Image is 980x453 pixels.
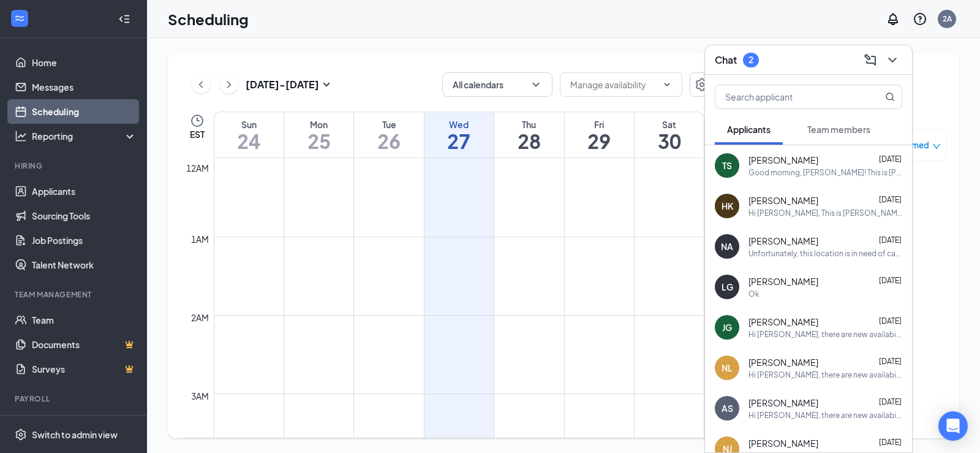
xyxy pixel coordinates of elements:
[748,235,818,247] span: [PERSON_NAME]
[214,112,284,158] a: August 24, 2025
[565,131,634,151] h1: 29
[879,276,902,285] span: [DATE]
[15,130,27,142] svg: Analysis
[913,12,927,26] svg: QuestionInfo
[635,118,704,131] div: Sat
[15,428,27,441] svg: Settings
[885,53,900,67] svg: ChevronDown
[424,131,494,151] h1: 27
[748,289,759,299] div: Ok
[15,394,134,404] div: Payroll
[223,77,235,92] svg: ChevronRight
[885,92,895,102] svg: MagnifyingGlass
[214,131,284,151] h1: 24
[32,130,137,142] div: Reporting
[662,80,672,89] svg: ChevronDown
[722,362,733,374] div: NL
[32,75,137,99] a: Messages
[748,275,818,287] span: [PERSON_NAME]
[494,112,563,158] a: August 28, 2025
[32,204,137,228] a: Sourcing Tools
[530,78,542,91] svg: ChevronDown
[189,389,211,403] div: 3am
[861,50,880,70] button: ComposeMessage
[118,13,130,25] svg: Collapse
[570,78,657,91] input: Manage availability
[284,112,353,158] a: August 25, 2025
[722,200,733,212] div: HK
[748,154,818,166] span: [PERSON_NAME]
[748,316,818,328] span: [PERSON_NAME]
[189,232,211,246] div: 1am
[13,12,26,25] svg: WorkstreamLogo
[695,77,709,92] svg: Settings
[722,159,732,172] div: TS
[635,131,704,151] h1: 30
[284,131,353,151] h1: 25
[15,161,134,171] div: Hiring
[32,332,137,357] a: DocumentsCrown
[715,85,861,108] input: Search applicant
[220,75,238,94] button: ChevronRight
[748,167,902,178] div: Good morning, [PERSON_NAME]! This is [PERSON_NAME] with [PERSON_NAME]'s. Thank you for completing...
[879,316,902,325] span: [DATE]
[494,118,563,131] div: Thu
[748,356,818,368] span: [PERSON_NAME]
[32,253,137,277] a: Talent Network
[748,248,902,259] div: Unfortunately, this location is in need of candidates who can work the lunch rush. Right now, you...
[807,124,870,135] span: Team members
[190,128,205,140] span: EST
[879,357,902,366] span: [DATE]
[635,112,704,158] a: August 30, 2025
[748,410,902,421] div: Hi [PERSON_NAME], there are new availabilities for an interview. This is a reminder to schedule y...
[246,78,319,91] h3: [DATE] - [DATE]
[354,118,423,131] div: Tue
[748,194,818,207] span: [PERSON_NAME]
[748,329,902,340] div: Hi [PERSON_NAME], there are new availabilities for an interview. This is a reminder to schedule y...
[32,428,118,441] div: Switch to admin view
[943,13,952,24] div: 2A
[168,9,249,29] h1: Scheduling
[883,50,902,70] button: ChevronDown
[442,72,552,97] button: All calendarsChevronDown
[32,412,137,436] a: PayrollCrown
[32,357,137,381] a: SurveysCrown
[32,50,137,75] a: Home
[879,235,902,245] span: [DATE]
[863,53,878,67] svg: ComposeMessage
[748,208,902,218] div: Hi [PERSON_NAME], This is [PERSON_NAME] with [PERSON_NAME]'s. Please move forward with your new h...
[748,370,902,380] div: Hi [PERSON_NAME], there are new availabilities for an interview. This is a reminder to schedule y...
[938,411,968,441] div: Open Intercom Messenger
[722,281,733,293] div: LG
[424,118,494,131] div: Wed
[319,77,334,92] svg: SmallChevronDown
[32,179,137,204] a: Applicants
[32,308,137,332] a: Team
[715,53,737,67] h3: Chat
[690,72,714,97] button: Settings
[722,402,733,414] div: AS
[879,154,902,164] span: [DATE]
[886,12,900,26] svg: Notifications
[354,112,423,158] a: August 26, 2025
[748,397,818,409] span: [PERSON_NAME]
[748,55,753,65] div: 2
[565,118,634,131] div: Fri
[879,438,902,447] span: [DATE]
[192,75,210,94] button: ChevronLeft
[727,124,771,135] span: Applicants
[721,240,733,253] div: NA
[932,142,941,151] span: down
[722,321,732,333] div: JG
[214,118,284,131] div: Sun
[354,131,423,151] h1: 26
[565,112,634,158] a: August 29, 2025
[32,228,137,253] a: Job Postings
[879,195,902,204] span: [DATE]
[284,118,353,131] div: Mon
[184,161,211,175] div: 12am
[32,99,137,124] a: Scheduling
[195,77,207,92] svg: ChevronLeft
[748,437,818,449] span: [PERSON_NAME]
